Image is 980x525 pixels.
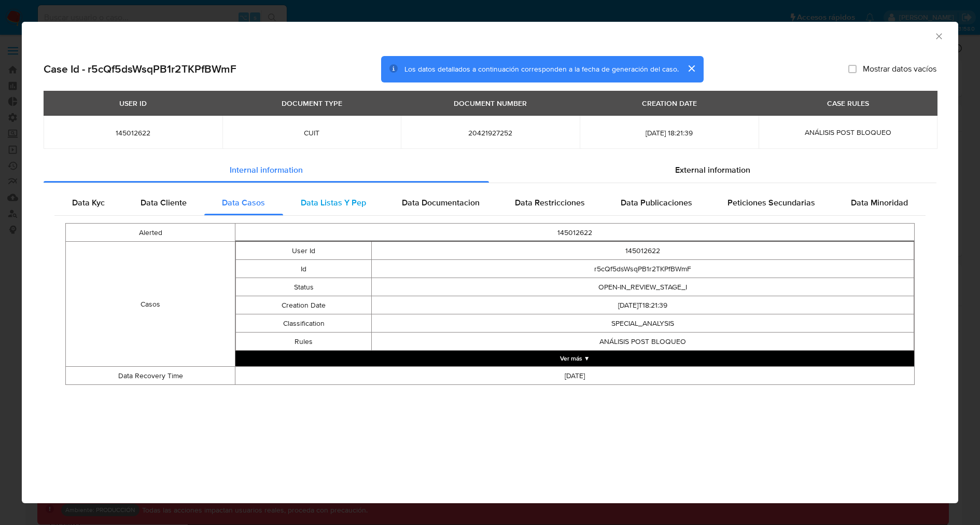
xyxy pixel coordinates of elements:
div: USER ID [113,94,153,112]
div: Detailed info [44,158,936,183]
span: Data Minoridad [851,197,908,209]
span: Los datos detallados a continuación corresponden a la fecha de generación del caso. [404,64,679,74]
button: Cerrar ventana [934,31,943,40]
td: Data Recovery Time [66,367,235,385]
td: Id [236,260,372,278]
span: 145012622 [56,128,210,137]
span: Data Kyc [72,197,105,209]
td: [DATE]T18:21:39 [371,296,914,314]
span: Data Documentacion [402,197,480,209]
div: CASE RULES [821,94,875,112]
td: SPECIAL_ANALYSIS [371,314,914,333]
span: Mostrar datos vacíos [863,64,936,74]
h2: Case Id - r5cQf5dsWsqPB1r2TKPfBWmF [44,62,236,76]
span: Internal information [230,164,303,176]
button: Expand array [235,351,914,366]
td: OPEN-IN_REVIEW_STAGE_I [371,278,914,296]
td: [DATE] [235,367,915,385]
td: Creation Date [236,296,372,314]
span: ANÁLISIS POST BLOQUEO [805,127,891,137]
td: r5cQf5dsWsqPB1r2TKPfBWmF [371,260,914,278]
td: ANÁLISIS POST BLOQUEO [371,333,914,351]
div: DOCUMENT TYPE [275,94,348,112]
span: Data Restricciones [515,197,585,209]
span: External information [675,164,750,176]
td: 145012622 [371,242,914,260]
td: 145012622 [235,224,915,242]
span: 20421927252 [413,128,567,137]
div: closure-recommendation-modal [22,22,958,503]
span: [DATE] 18:21:39 [592,128,746,137]
span: Peticiones Secundarias [727,197,815,209]
div: Detailed internal info [54,190,926,215]
span: Data Publicaciones [621,197,692,209]
td: Status [236,278,372,296]
td: Classification [236,314,372,333]
td: Alerted [66,224,235,242]
span: Data Cliente [141,197,187,209]
td: Casos [66,242,235,367]
td: Rules [236,333,372,351]
div: CREATION DATE [636,94,703,112]
div: DOCUMENT NUMBER [447,94,533,112]
button: cerrar [679,56,704,81]
input: Mostrar datos vacíos [848,65,857,73]
span: Data Casos [222,197,265,209]
span: CUIT [235,128,389,137]
span: Data Listas Y Pep [301,197,366,209]
td: User Id [236,242,372,260]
